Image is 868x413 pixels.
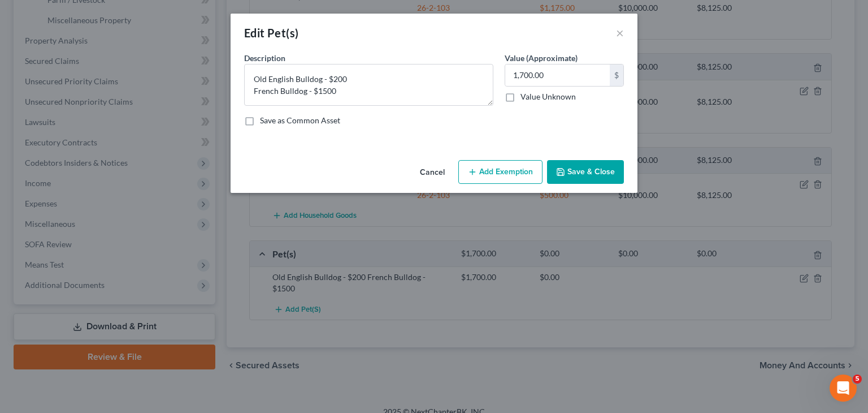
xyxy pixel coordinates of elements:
[260,115,340,126] label: Save as Common Asset
[616,26,624,40] button: ×
[458,160,542,184] button: Add Exemption
[411,161,454,184] button: Cancel
[244,25,298,41] div: Edit Pet(s)
[505,64,610,86] input: 0.00
[244,53,285,63] span: Description
[853,375,862,384] span: 5
[520,91,576,102] label: Value Unknown
[505,52,578,64] label: Value (Approximate)
[830,375,857,402] iframe: Intercom live chat
[610,64,623,86] div: $
[547,160,624,184] button: Save & Close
